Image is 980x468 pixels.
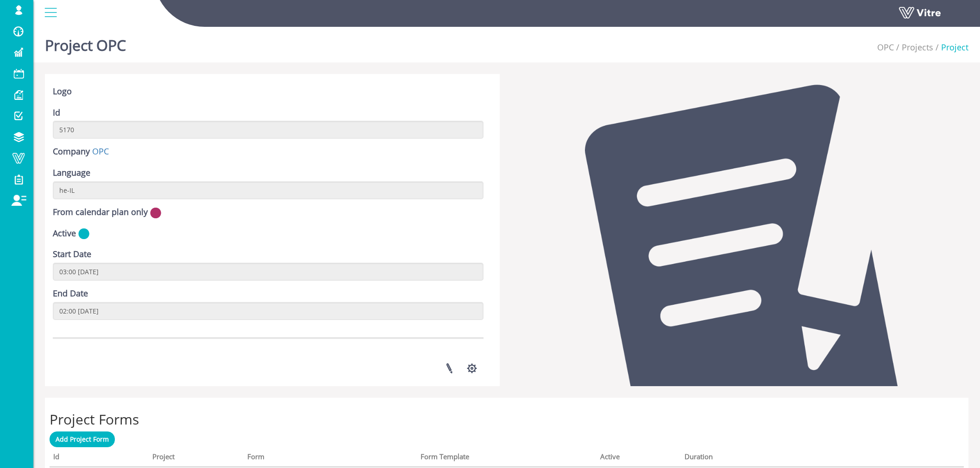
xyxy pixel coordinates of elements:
[56,435,109,443] span: Add Project Form
[681,450,795,467] th: Duration
[244,450,417,467] th: Form
[149,450,244,467] th: Project
[53,288,88,300] label: End Date
[50,450,149,467] th: Id
[53,86,72,98] label: Logo
[53,228,76,240] label: Active
[902,42,933,53] a: Projects
[150,207,161,219] img: no
[53,146,90,158] label: Company
[92,146,109,157] a: OPC
[597,450,681,467] th: Active
[417,450,596,467] th: Form Template
[50,431,115,447] a: Add Project Form
[53,248,91,260] label: Start Date
[53,206,148,218] label: From calendar plan only
[50,412,964,427] h2: Project Forms
[45,23,126,62] h1: Project OPC
[78,228,89,240] img: yes
[53,107,60,119] label: Id
[933,42,968,54] li: Project
[53,167,90,179] label: Language
[877,42,894,53] a: OPC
